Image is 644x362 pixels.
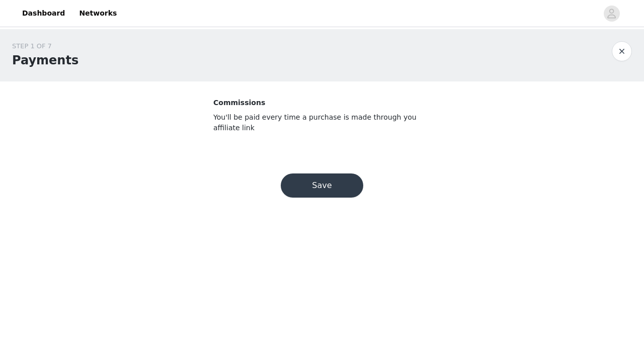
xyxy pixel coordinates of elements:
a: Dashboard [16,2,71,25]
p: Commissions [213,98,431,108]
a: Networks [73,2,123,25]
div: avatar [607,6,616,22]
h1: Payments [12,51,78,69]
p: You'll be paid every time a purchase is made through you affiliate link [213,112,431,133]
div: STEP 1 OF 7 [12,41,78,51]
button: Save [281,173,363,198]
